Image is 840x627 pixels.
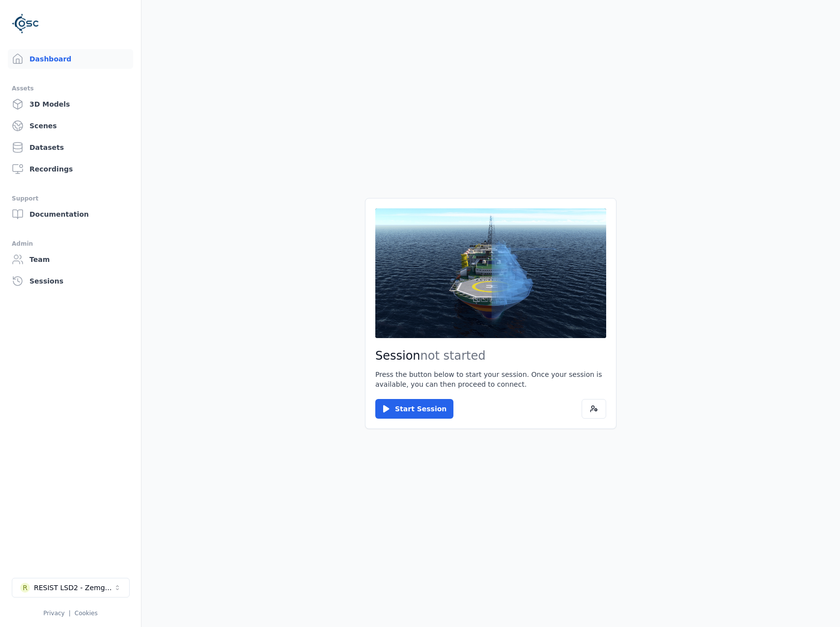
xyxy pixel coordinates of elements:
a: Sessions [8,271,133,291]
a: Cookies [75,610,98,617]
div: Support [12,193,129,204]
a: Recordings [8,159,133,179]
p: Press the button below to start your session. Once your session is available, you can then procee... [375,370,606,389]
a: Documentation [8,204,133,224]
img: Logo [12,10,39,37]
div: RESIST LSD2 - Zemgale [34,583,113,593]
button: Start Session [375,399,453,419]
a: Datasets [8,138,133,157]
button: Select a workspace [12,578,130,598]
span: | [69,610,71,617]
div: Assets [12,83,129,94]
span: not started [420,349,486,363]
a: Privacy [43,610,64,617]
a: Scenes [8,116,133,136]
h2: Session [375,348,606,364]
div: Admin [12,238,129,250]
a: Team [8,250,133,269]
a: 3D Models [8,94,133,114]
a: Dashboard [8,49,133,69]
div: R [20,583,30,593]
